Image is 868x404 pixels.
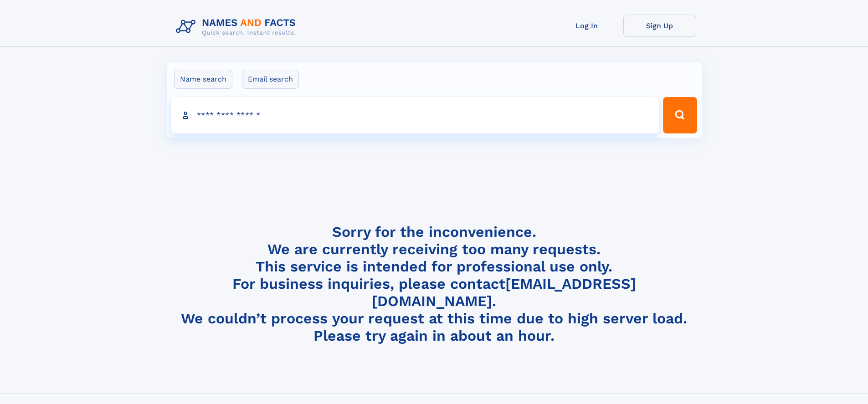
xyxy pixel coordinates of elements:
[172,15,303,39] img: Logo Names and Facts
[172,223,696,345] h4: Sorry for the inconvenience. We are currently receiving too many requests. This service is intend...
[171,97,659,133] input: search input
[663,97,697,133] button: Search Button
[372,275,636,310] a: [EMAIL_ADDRESS][DOMAIN_NAME]
[550,15,623,37] a: Log In
[242,70,299,89] label: Email search
[623,15,696,37] a: Sign Up
[174,70,232,89] label: Name search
